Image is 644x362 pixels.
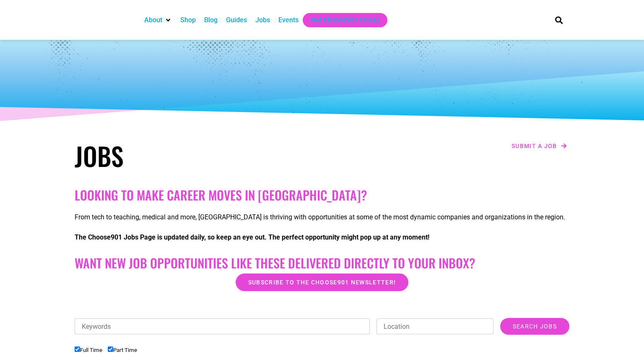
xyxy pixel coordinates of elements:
[75,141,318,171] h1: Jobs
[75,212,569,222] p: From tech to teaching, medical and more, [GEOGRAPHIC_DATA] is thriving with opportunities at some...
[255,15,270,25] a: Jobs
[75,255,569,271] h2: Want New Job Opportunities like these Delivered Directly to your Inbox?
[140,13,541,27] nav: Main nav
[75,188,569,203] h2: Looking to make career moves in [GEOGRAPHIC_DATA]?
[377,318,493,334] input: Location
[512,143,557,149] span: Submit a job
[226,15,247,25] a: Guides
[75,233,429,241] strong: The Choose901 Jobs Page is updated daily, so keep an eye out. The perfect opportunity might pop u...
[552,13,566,27] div: Search
[75,347,102,353] label: Full Time
[140,13,176,27] div: About
[75,346,80,352] input: Full Time
[500,318,569,335] input: Search Jobs
[248,279,396,285] span: Subscribe to the Choose901 newsletter!
[108,346,113,352] input: Part Time
[75,318,370,334] input: Keywords
[236,273,408,291] a: Subscribe to the Choose901 newsletter!
[180,15,196,25] a: Shop
[204,15,218,25] a: Blog
[144,15,162,25] a: About
[311,15,379,25] a: Get Choose901 Emails
[108,347,137,353] label: Part Time
[278,15,299,25] a: Events
[509,141,569,151] a: Submit a job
